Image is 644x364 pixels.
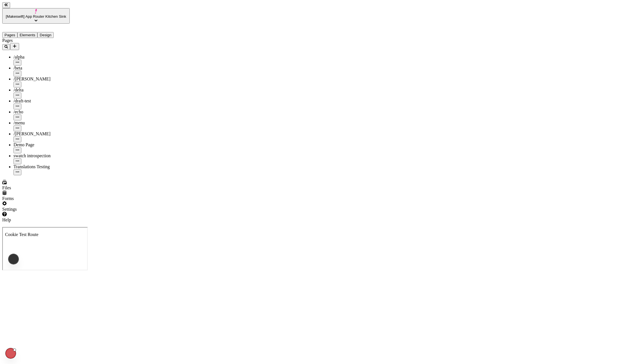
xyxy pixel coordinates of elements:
[13,153,70,158] div: swatch introspection
[2,196,70,201] div: Forms
[13,109,70,114] div: /echo
[2,207,70,212] div: Settings
[13,87,70,93] div: /delta
[2,38,70,43] div: Pages
[13,66,70,71] div: /beta
[2,8,70,24] button: [Makeswift] App Router Kitchen Sink
[13,77,70,82] div: /[PERSON_NAME]
[13,98,70,104] div: /draft-test
[13,142,70,147] div: Demo Page
[17,32,38,38] button: Elements
[13,120,70,125] div: /menu
[6,14,66,19] span: [Makeswift] App Router Kitchen Sink
[2,217,70,223] div: Help
[2,32,17,38] button: Pages
[37,32,54,38] button: Design
[2,227,88,270] iframe: Cookie Feature Detection
[13,55,70,60] div: /alpha
[2,185,70,190] div: Files
[13,164,70,169] div: Translations Testing
[13,131,70,136] div: /[PERSON_NAME]
[10,43,19,50] button: Add new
